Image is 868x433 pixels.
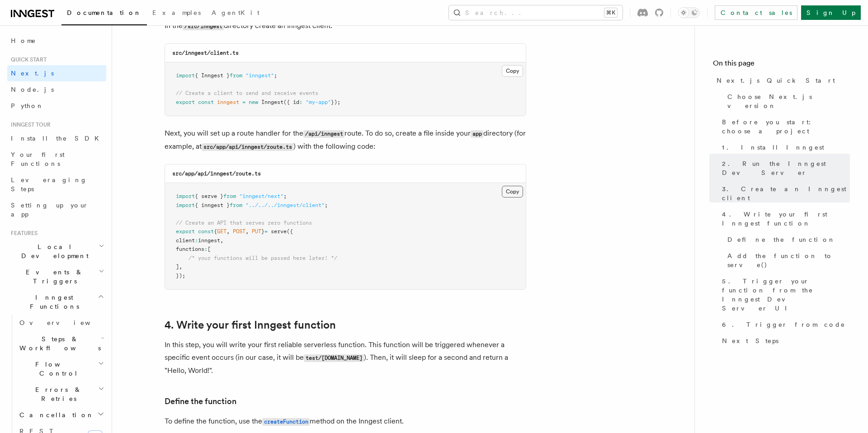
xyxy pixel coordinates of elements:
[678,7,700,18] button: Toggle dark mode
[713,58,850,72] h4: On this page
[727,251,850,269] span: Add the function to serve()
[165,395,236,408] a: Define the function
[204,246,208,252] span: :
[165,319,336,331] a: 4. Write your first Inngest function
[233,228,245,235] span: POST
[7,172,106,197] a: Leveraging Steps
[604,8,617,17] kbd: ⌘K
[230,202,242,208] span: from
[262,417,310,425] a: createFunction
[7,268,99,286] span: Events & Triggers
[165,415,526,428] p: To define the function, use the method on the Inngest client.
[11,102,44,109] span: Python
[16,381,106,407] button: Errors & Retries
[242,99,245,105] span: =
[722,277,850,313] span: 5. Trigger your function from the Inngest Dev Server UI
[283,99,299,105] span: ({ id
[176,228,195,235] span: export
[176,90,318,96] span: // Create a client to send and receive events
[7,293,98,311] span: Inngest Functions
[283,193,287,199] span: ;
[727,92,850,110] span: Choose Next.js version
[226,228,230,235] span: ,
[202,143,293,151] code: src/app/api/inngest/route.ts
[718,206,850,231] a: 4. Write your first Inngest function
[717,76,835,85] span: Next.js Quick Start
[245,228,249,235] span: ,
[16,385,98,403] span: Errors & Retries
[7,121,51,128] span: Inngest tour
[16,356,106,381] button: Flow Control
[176,237,195,244] span: client
[11,151,65,167] span: Your first Functions
[152,9,201,16] span: Examples
[172,170,261,177] code: src/app/api/inngest/route.ts
[471,130,483,138] code: app
[11,86,54,93] span: Node.js
[502,65,523,77] button: Copy
[724,89,850,114] a: Choose Next.js version
[172,50,239,56] code: src/inngest/client.ts
[722,210,850,228] span: 4. Write your first Inngest function
[252,228,261,235] span: PUT
[230,72,242,79] span: from
[208,246,211,252] span: [
[189,255,337,261] span: /* your functions will be passed here later! */
[11,135,104,142] span: Install the SDK
[245,72,274,79] span: "inngest"
[7,65,106,81] a: Next.js
[195,202,230,208] span: { inngest }
[11,176,87,193] span: Leveraging Steps
[7,239,106,264] button: Local Development
[214,228,217,235] span: {
[7,33,106,49] a: Home
[304,354,364,362] code: test/[DOMAIN_NAME]
[16,334,101,353] span: Steps & Workflows
[16,331,106,356] button: Steps & Workflows
[801,5,861,20] a: Sign Up
[7,289,106,315] button: Inngest Functions
[19,319,113,326] span: Overview
[7,98,106,114] a: Python
[239,193,283,199] span: "inngest/next"
[331,99,340,105] span: });
[179,264,182,270] span: ,
[61,3,147,25] a: Documentation
[16,315,106,331] a: Overview
[176,273,185,279] span: });
[718,139,850,155] a: 1. Install Inngest
[7,230,38,237] span: Features
[165,127,526,153] p: Next, you will set up a route handler for the route. To do so, create a file inside your director...
[287,228,293,235] span: ({
[176,202,195,208] span: import
[727,235,835,244] span: Define the function
[176,264,179,270] span: ]
[7,81,106,98] a: Node.js
[165,339,526,377] p: In this step, you will write your first reliable serverless function. This function will be trigg...
[198,237,220,244] span: inngest
[165,19,526,33] p: In the directory create an Inngest client:
[718,181,850,206] a: 3. Create an Inngest client
[198,228,214,235] span: const
[718,155,850,181] a: 2. Run the Inngest Dev Server
[195,72,230,79] span: { Inngest }
[724,231,850,248] a: Define the function
[261,99,283,105] span: Inngest
[7,242,99,260] span: Local Development
[718,316,850,333] a: 6. Trigger from code
[183,23,224,30] code: /src/inngest
[245,202,325,208] span: "../../../inngest/client"
[11,36,36,45] span: Home
[7,130,106,146] a: Install the SDK
[306,99,331,105] span: "my-app"
[718,114,850,139] a: Before you start: choose a project
[722,118,850,136] span: Before you start: choose a project
[217,99,239,105] span: inngest
[195,193,223,199] span: { serve }
[7,146,106,172] a: Your first Functions
[176,193,195,199] span: import
[249,99,258,105] span: new
[718,333,850,349] a: Next Steps
[722,320,845,329] span: 6. Trigger from code
[325,202,328,208] span: ;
